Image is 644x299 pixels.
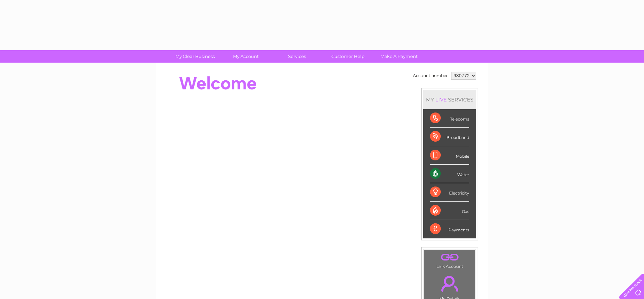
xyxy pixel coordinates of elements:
a: . [426,272,474,295]
div: Gas [430,202,469,220]
td: Account number [411,70,449,81]
div: LIVE [434,96,448,103]
a: Customer Help [320,50,376,63]
div: Water [430,165,469,183]
a: My Account [218,50,274,63]
a: Services [269,50,325,63]
div: Payments [430,220,469,238]
div: Broadband [430,128,469,146]
div: Electricity [430,183,469,202]
a: My Clear Business [167,50,223,63]
a: Make A Payment [371,50,427,63]
a: . [426,251,474,263]
div: Mobile [430,146,469,165]
div: MY SERVICES [423,90,476,109]
td: Link Account [424,249,476,271]
div: Telecoms [430,109,469,128]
